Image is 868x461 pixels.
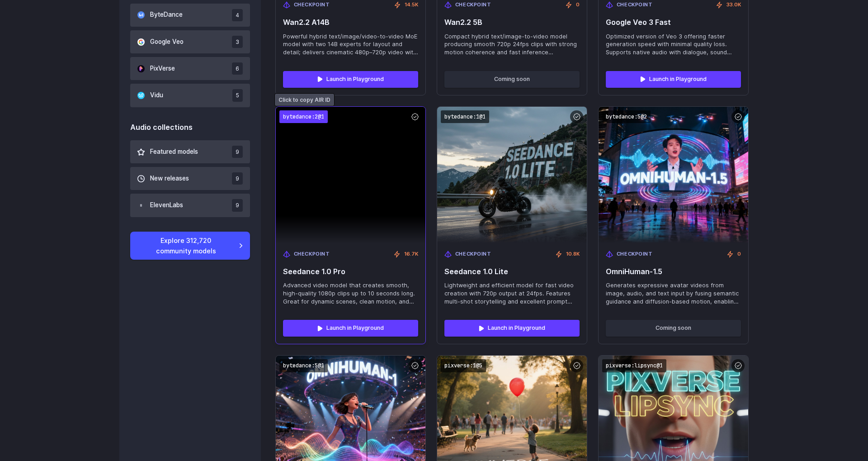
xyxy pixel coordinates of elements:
span: 0 [576,1,580,9]
span: Checkpoint [455,250,491,258]
span: ElevenLabs [150,200,183,210]
code: bytedance:5@2 [602,110,651,124]
span: 5 [232,89,243,101]
span: Wan2.2 5B [444,18,580,27]
button: PixVerse 6 [130,57,250,80]
span: Checkpoint [455,1,491,9]
span: Checkpoint [617,1,653,9]
button: Google Veo 3 [130,30,250,53]
span: Checkpoint [294,250,330,258]
span: Compact hybrid text/image-to-video model producing smooth 720p 24fps clips with strong motion coh... [444,33,580,57]
span: 10.8K [566,250,580,258]
span: Checkpoint [294,1,330,9]
span: Lightweight and efficient model for fast video creation with 720p output at 24fps. Features multi... [444,281,580,306]
code: pixverse:lipsync@1 [602,359,666,372]
code: pixverse:1@5 [441,359,486,372]
span: OmniHuman-1.5 [606,267,741,276]
button: Coming soon [606,320,741,336]
span: Featured models [150,147,198,157]
span: 33.0K [726,1,741,9]
span: Powerful hybrid text/image/video-to-video MoE model with two 14B experts for layout and detail; d... [283,33,418,57]
span: Seedance 1.0 Pro [283,267,418,276]
a: Launch in Playground [283,320,418,336]
span: Google Veo 3 Fast [606,18,741,27]
button: Vidu 5 [130,84,250,107]
span: Google Veo [150,37,184,47]
span: 9 [232,172,243,185]
div: Audio collections [130,122,250,133]
img: Seedance 1.0 Lite [437,107,587,243]
button: Featured models 9 [130,140,250,163]
span: New releases [150,174,189,184]
span: 3 [232,36,243,48]
code: bytedance:2@1 [279,110,328,124]
span: Advanced video model that creates smooth, high-quality 1080p clips up to 10 seconds long. Great f... [283,281,418,306]
span: ByteDance [150,10,183,20]
a: Explore 312,720 community models [130,232,250,260]
button: ElevenLabs 9 [130,194,250,217]
code: bytedance:5@1 [279,359,328,372]
span: 0 [737,250,741,258]
span: 14.5K [405,1,418,9]
a: Launch in Playground [606,71,741,87]
code: bytedance:1@1 [441,110,489,124]
img: OmniHuman-1.5 [599,107,748,243]
span: Generates expressive avatar videos from image, audio, and text input by fusing semantic guidance ... [606,281,741,306]
span: Seedance 1.0 Lite [444,267,580,276]
span: Checkpoint [617,250,653,258]
button: ByteDance 4 [130,4,250,27]
a: Launch in Playground [444,320,580,336]
span: Optimized version of Veo 3 offering faster generation speed with minimal quality loss. Supports n... [606,33,741,57]
span: Vidu [150,90,163,100]
span: Wan2.2 A14B [283,18,418,27]
span: 6 [232,62,243,75]
span: 4 [232,9,243,21]
span: 16.7K [404,250,418,258]
span: 9 [232,146,243,158]
span: 9 [232,199,243,211]
span: PixVerse [150,64,175,74]
button: Coming soon [444,71,580,87]
button: New releases 9 [130,167,250,190]
a: Launch in Playground [283,71,418,87]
